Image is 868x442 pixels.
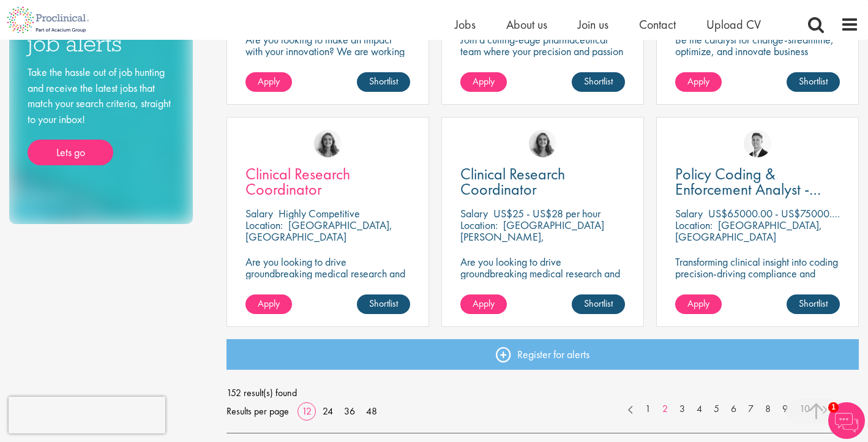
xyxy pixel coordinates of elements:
a: Apply [245,72,292,92]
span: Salary [245,206,273,220]
iframe: reCAPTCHA [9,397,165,433]
a: Register for alerts [226,339,859,370]
a: Apply [460,294,507,314]
a: 36 [340,405,359,418]
p: US$25 - US$28 per hour [493,206,600,220]
span: Clinical Research Coordinator [460,163,565,200]
span: Apply [258,297,280,310]
a: 6 [725,402,743,416]
p: [GEOGRAPHIC_DATA][PERSON_NAME], [GEOGRAPHIC_DATA] [460,218,604,255]
p: Are you looking to drive groundbreaking medical research and make a real impact-join our client a... [245,256,410,314]
a: Apply [675,294,722,314]
div: Take the hassle out of job hunting and receive the latest jobs that match your search criteria, s... [28,64,174,165]
span: Apply [473,75,495,88]
p: [GEOGRAPHIC_DATA], [GEOGRAPHIC_DATA] [245,218,392,244]
span: 152 result(s) found [226,384,859,402]
a: 8 [759,402,777,416]
a: 3 [673,402,691,416]
p: Transforming clinical insight into coding precision-driving compliance and clarity in healthcare ... [675,256,840,291]
a: 48 [362,405,381,418]
a: Shortlist [357,294,410,314]
h3: Sign up for job alerts [28,8,174,55]
img: George Watson [744,130,771,157]
span: Apply [687,75,709,88]
span: 1 [828,402,839,413]
a: Shortlist [572,72,625,92]
a: 9 [776,402,794,416]
a: 2 [656,402,674,416]
a: Shortlist [787,294,840,314]
a: Policy Coding & Enforcement Analyst - Remote [675,167,840,197]
a: About us [506,17,547,32]
p: [GEOGRAPHIC_DATA], [GEOGRAPHIC_DATA] [675,218,822,244]
p: Are you looking to drive groundbreaking medical research and make a real impact? Join our client ... [460,256,625,314]
img: Chatbot [828,402,865,439]
a: 5 [708,402,725,416]
span: Clinical Research Coordinator [245,163,350,200]
span: Salary [460,206,488,220]
a: 4 [690,402,708,416]
a: Apply [675,72,722,92]
a: Shortlist [787,72,840,92]
span: Apply [473,297,495,310]
span: Location: [245,218,283,232]
a: 12 [297,405,316,418]
span: Location: [460,218,498,232]
a: 24 [318,405,337,418]
a: Upload CV [706,17,761,32]
a: 1 [639,402,657,416]
img: Jackie Cerchio [314,130,342,157]
a: Apply [460,72,507,92]
a: Lets go [28,140,113,165]
a: Contact [639,17,676,32]
a: Apply [245,294,292,314]
p: Highly Competitive [279,206,360,220]
a: Shortlist [357,72,410,92]
a: Join us [578,17,608,32]
a: Jobs [455,17,476,32]
a: Clinical Research Coordinator [460,167,625,197]
span: Apply [258,75,280,88]
span: Apply [687,297,709,310]
a: Shortlist [572,294,625,314]
span: Location: [675,218,713,232]
span: Policy Coding & Enforcement Analyst - Remote [675,163,821,215]
span: Salary [675,206,703,220]
img: Jackie Cerchio [529,130,556,157]
a: Clinical Research Coordinator [245,167,410,197]
a: 7 [742,402,760,416]
span: Results per page [226,402,289,421]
